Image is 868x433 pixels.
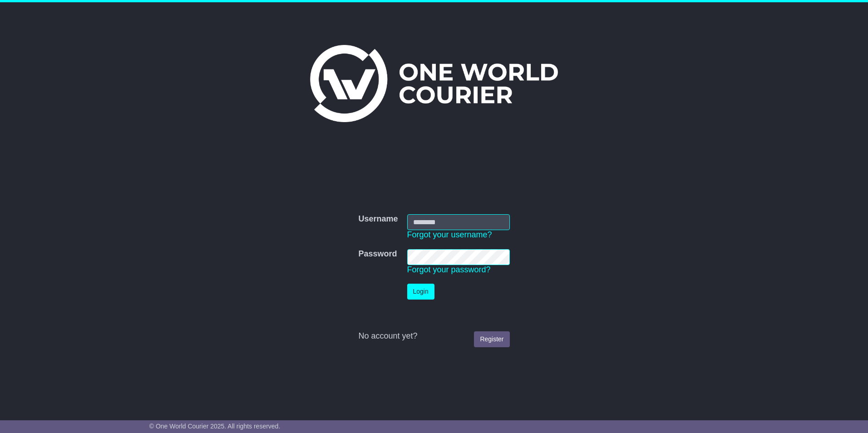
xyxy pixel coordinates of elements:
label: Username [358,214,398,224]
label: Password [358,249,397,259]
img: One World [310,45,558,122]
a: Forgot your password? [407,265,491,274]
a: Register [474,331,509,347]
span: © One World Courier 2025. All rights reserved. [149,423,281,430]
div: No account yet? [358,331,509,341]
button: Login [407,284,434,300]
a: Forgot your username? [407,230,492,239]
